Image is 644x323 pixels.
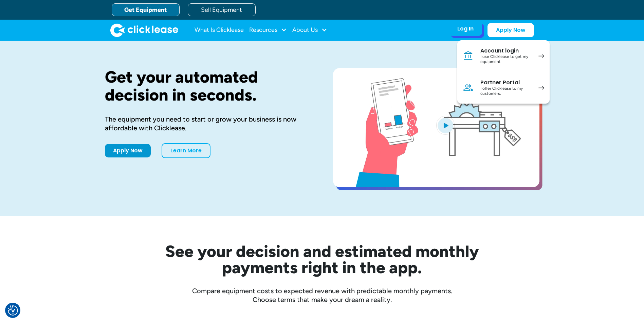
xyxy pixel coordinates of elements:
[457,72,550,104] a: Partner PortalI offer Clicklease to my customers.
[195,23,244,37] a: What Is Clicklease
[463,82,474,93] img: Person icon
[538,86,544,90] img: arrow
[105,286,539,304] div: Compare equipment costs to expected revenue with predictable monthly payments. Choose terms that ...
[188,3,256,16] a: Sell Equipment
[457,25,474,32] div: Log In
[8,305,18,316] img: Revisit consent button
[480,54,532,65] div: I use Clicklease to get my equipment
[333,68,539,187] a: open lightbox
[436,116,455,135] img: Blue play button logo on a light blue circular background
[105,115,311,132] div: The equipment you need to start or grow your business is now affordable with Clicklease.
[292,23,327,37] div: About Us
[249,23,287,37] div: Resources
[538,54,544,58] img: arrow
[480,79,532,86] div: Partner Portal
[110,23,178,37] img: Clicklease logo
[463,50,474,61] img: Bank icon
[480,47,532,54] div: Account login
[132,243,512,276] h2: See your decision and estimated monthly payments right in the app.
[457,40,550,72] a: Account loginI use Clicklease to get my equipment
[480,86,532,96] div: I offer Clicklease to my customers.
[105,68,311,104] h1: Get your automated decision in seconds.
[8,305,18,316] button: Consent Preferences
[487,23,534,37] a: Apply Now
[112,3,180,16] a: Get Equipment
[110,23,178,37] a: home
[162,143,210,158] a: Learn More
[105,144,151,157] a: Apply Now
[457,40,550,104] nav: Log In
